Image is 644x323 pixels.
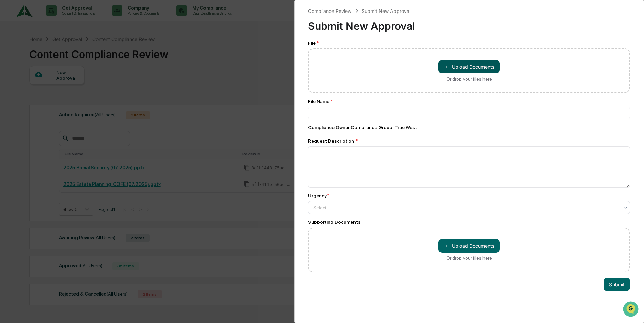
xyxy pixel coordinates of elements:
[7,86,12,91] div: 🖐️
[604,278,630,291] button: Submit
[308,219,630,225] div: Supporting Documents
[308,138,630,144] div: Request Description
[4,83,46,95] a: 🖐️Preclearance
[56,85,84,92] span: Attestations
[4,95,45,108] a: 🔎Data Lookup
[308,40,630,46] div: File
[23,52,111,59] div: Start new chat
[23,59,86,64] div: We're available if you need us!
[14,98,43,105] span: Data Lookup
[49,86,55,91] div: 🗄️
[446,76,492,82] div: Or drop your files here
[308,193,329,198] div: Urgency
[438,60,500,73] button: Or drop your files here
[362,8,410,14] div: Submit New Approval
[7,14,123,25] p: How can we help?
[308,125,630,130] div: Compliance Owner : Compliance Group: True West
[67,115,82,120] span: Pylon
[308,99,630,104] div: File Name
[446,255,492,261] div: Or drop your files here
[115,54,123,62] button: Start new chat
[7,52,19,64] img: 1746055101610-c473b297-6a78-478c-a979-82029cc54cd1
[308,15,630,32] div: Submit New Approval
[444,243,449,249] span: ＋
[7,99,12,104] div: 🔎
[308,8,351,14] div: Compliance Review
[48,114,82,120] a: Powered byPylon
[622,301,641,319] iframe: Open customer support
[14,85,44,92] span: Preclearance
[18,31,112,38] input: Clear
[46,83,87,95] a: 🗄️Attestations
[438,239,500,253] button: Or drop your files here
[444,64,449,70] span: ＋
